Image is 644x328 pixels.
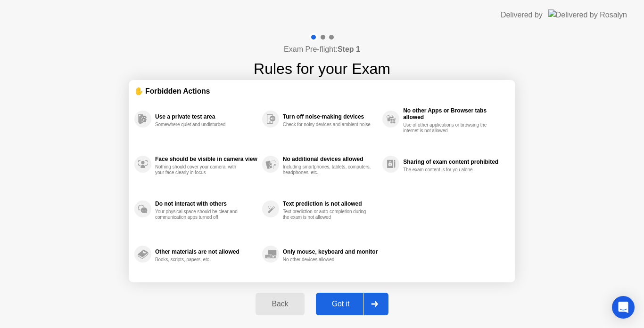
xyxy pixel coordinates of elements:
[155,257,244,263] div: Books, scripts, papers, etc
[155,113,257,120] div: Use a private test area
[403,159,505,165] div: Sharing of exam content prohibited
[254,57,390,80] h1: Rules for your Exam
[155,209,244,220] div: Your physical space should be clear and communication apps turned off
[283,248,378,255] div: Only mouse, keyboard and monitor
[316,293,388,315] button: Got it
[403,167,492,173] div: The exam content is for you alone
[283,257,372,263] div: No other devices allowed
[155,122,244,128] div: Somewhere quiet and undisturbed
[256,293,304,315] button: Back
[283,209,372,220] div: Text prediction or auto-completion during the exam is not allowed
[155,156,257,162] div: Face should be visible in camera view
[283,156,378,162] div: No additional devices allowed
[612,296,635,319] div: Open Intercom Messenger
[403,107,505,120] div: No other Apps or Browser tabs allowed
[283,164,372,176] div: Including smartphones, tablets, computers, headphones, etc.
[283,122,372,128] div: Check for noisy devices and ambient noise
[284,44,360,55] h4: Exam Pre-flight:
[501,9,543,21] div: Delivered by
[548,9,627,20] img: Delivered by Rosalyn
[155,248,257,255] div: Other materials are not allowed
[319,300,363,308] div: Got it
[155,164,244,176] div: Nothing should cover your camera, with your face clearly in focus
[283,113,378,120] div: Turn off noise-making devices
[338,45,360,53] b: Step 1
[134,86,510,96] div: ✋ Forbidden Actions
[258,300,301,308] div: Back
[155,200,257,207] div: Do not interact with others
[283,200,378,207] div: Text prediction is not allowed
[403,122,492,134] div: Use of other applications or browsing the internet is not allowed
